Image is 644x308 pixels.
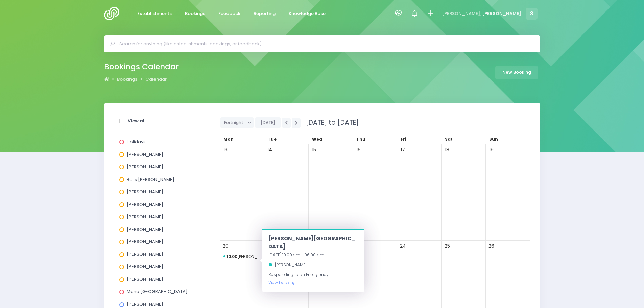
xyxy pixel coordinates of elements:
[445,136,453,142] span: Sat
[221,145,230,155] span: 13
[275,262,307,268] span: [PERSON_NAME]
[487,145,496,155] span: 19
[127,301,163,307] span: [PERSON_NAME]
[268,280,296,285] a: View booking
[137,10,172,17] span: Establishments
[127,164,163,170] span: [PERSON_NAME]
[127,238,163,245] span: [PERSON_NAME]
[223,136,234,142] span: Mon
[127,139,146,145] span: Holidays
[218,10,240,17] span: Feedback
[145,76,167,83] a: Calendar
[127,151,163,158] span: [PERSON_NAME]
[495,66,538,79] a: New Booking
[223,253,261,261] span: Douglas Park School
[127,201,163,208] span: [PERSON_NAME]
[255,117,281,128] button: [DATE]
[289,10,326,17] span: Knowledge Base
[442,10,481,17] span: [PERSON_NAME],
[312,136,322,142] span: Wed
[268,251,358,259] div: [DATE] 10:00 am - 06:00 pm
[254,10,276,17] span: Reporting
[283,7,331,20] a: Knowledge Base
[104,62,179,71] h2: Bookings Calendar
[268,136,277,142] span: Tue
[128,118,146,124] strong: View all
[226,254,237,259] strong: 10:00
[185,10,205,17] span: Bookings
[104,7,123,20] img: Logo
[127,214,163,220] span: [PERSON_NAME]
[356,136,365,142] span: Thu
[310,145,319,155] span: 15
[127,288,188,295] span: Mana [GEOGRAPHIC_DATA]
[268,271,329,285] span: Responding to an Emergency
[248,7,281,20] a: Reporting
[127,276,163,282] span: [PERSON_NAME]
[354,145,363,155] span: 16
[489,136,498,142] span: Sun
[265,145,275,155] span: 14
[221,242,230,251] span: 20
[117,76,137,83] a: Bookings
[398,145,407,155] span: 17
[268,235,355,250] span: [PERSON_NAME][GEOGRAPHIC_DATA]
[127,251,163,257] span: [PERSON_NAME]
[526,8,538,20] span: S
[487,242,496,251] span: 26
[443,145,452,155] span: 18
[398,242,407,251] span: 24
[224,118,245,128] span: Fortnight
[132,7,177,20] a: Establishments
[127,226,163,233] span: [PERSON_NAME]
[127,176,174,183] span: Bells [PERSON_NAME]
[401,136,406,142] span: Fri
[127,189,163,195] span: [PERSON_NAME]
[220,117,254,128] button: Fortnight
[443,242,452,251] span: 25
[482,10,521,17] span: [PERSON_NAME]
[127,263,163,270] span: [PERSON_NAME]
[213,7,246,20] a: Feedback
[302,118,359,127] span: [DATE] to [DATE]
[180,7,211,20] a: Bookings
[119,39,531,49] input: Search for anything (like establishments, bookings, or feedback)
